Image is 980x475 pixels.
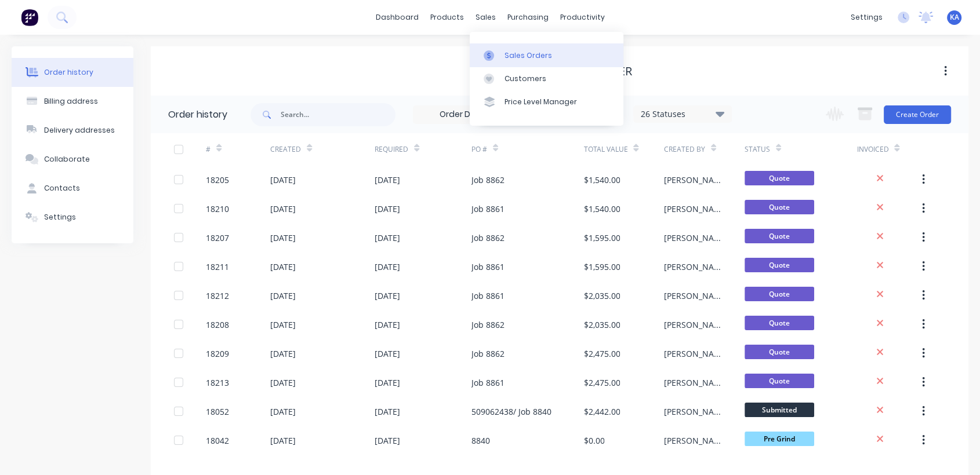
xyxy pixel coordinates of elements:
div: Customers [504,74,546,84]
a: Sales Orders [470,43,623,67]
div: Settings [44,212,76,222]
div: Order history [44,67,93,78]
span: Quote [745,258,814,272]
div: productivity [554,9,611,26]
div: $1,540.00 [583,203,620,215]
button: Collaborate [12,145,133,174]
div: Sales Orders [504,50,552,61]
div: Job 8861 [471,290,504,302]
div: [DATE] [270,405,296,418]
div: [DATE] [270,319,296,331]
div: 18212 [206,290,229,302]
div: [DATE] [270,348,296,360]
div: Required [375,144,408,155]
input: Order Date [413,106,511,123]
button: Delivery addresses [12,116,133,145]
button: Order history [12,58,133,87]
div: # [206,144,210,155]
div: # [206,133,270,165]
button: Billing address [12,87,133,116]
div: 18210 [206,203,229,215]
div: Job 8861 [471,203,504,215]
div: 509062438/ Job 8840 [471,405,551,418]
span: Quote [745,200,814,214]
a: dashboard [370,9,424,26]
div: $2,475.00 [583,377,620,389]
div: Total Value [583,144,627,155]
div: [DATE] [270,261,296,273]
div: [DATE] [375,434,400,447]
div: [DATE] [375,405,400,418]
div: Job 8862 [471,319,504,331]
div: 18207 [206,232,229,244]
div: Created By [664,133,745,165]
div: [PERSON_NAME] [664,348,721,360]
div: products [424,9,470,26]
div: [DATE] [270,174,296,186]
div: [PERSON_NAME] [664,232,721,244]
div: 18208 [206,319,229,331]
div: $0.00 [583,434,604,447]
div: Job 8861 [471,261,504,273]
span: Quote [745,345,814,359]
div: Job 8862 [471,232,504,244]
div: Status [745,133,857,165]
div: $2,035.00 [583,290,620,302]
div: [DATE] [375,377,400,389]
div: Collaborate [44,154,90,165]
span: Quote [745,287,814,301]
div: 8840 [471,434,490,447]
div: [DATE] [375,174,400,186]
span: Pre Grind [745,432,814,446]
button: Create Order [884,105,951,124]
div: [PERSON_NAME] [664,203,721,215]
div: Contacts [44,183,80,193]
div: [PERSON_NAME] [664,319,721,331]
div: [DATE] [375,232,400,244]
div: 18052 [206,405,229,418]
span: Quote [745,374,814,388]
span: KA [950,12,959,23]
div: purchasing [502,9,554,26]
div: [DATE] [375,319,400,331]
div: [PERSON_NAME] [664,434,721,447]
div: $2,442.00 [583,405,620,418]
div: Invoiced [856,133,921,165]
div: $1,595.00 [583,232,620,244]
div: [DATE] [375,261,400,273]
div: Created By [664,144,705,155]
div: PO # [471,133,584,165]
div: Order history [168,108,227,122]
span: Quote [745,229,814,243]
div: 18205 [206,174,229,186]
div: Status [745,144,770,155]
div: [DATE] [375,203,400,215]
span: Submitted [745,403,814,417]
div: [PERSON_NAME] [664,377,721,389]
div: Job 8862 [471,348,504,360]
div: Invoiced [856,144,888,155]
button: Settings [12,203,133,232]
div: [DATE] [270,377,296,389]
span: Quote [745,316,814,330]
div: 18211 [206,261,229,273]
div: sales [470,9,502,26]
div: settings [845,9,888,26]
input: Search... [281,103,395,126]
div: Job 8861 [471,377,504,389]
div: [DATE] [375,290,400,302]
div: Delivery addresses [44,125,115,136]
div: [DATE] [270,434,296,447]
div: [DATE] [375,348,400,360]
div: Billing address [44,96,98,107]
div: $1,540.00 [583,174,620,186]
div: $2,035.00 [583,319,620,331]
div: 18209 [206,348,229,360]
div: [DATE] [270,232,296,244]
div: Required [375,133,471,165]
div: $1,595.00 [583,261,620,273]
div: Total Value [583,133,664,165]
img: Factory [21,9,38,26]
div: Price Level Manager [504,97,577,107]
div: Created [270,144,301,155]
